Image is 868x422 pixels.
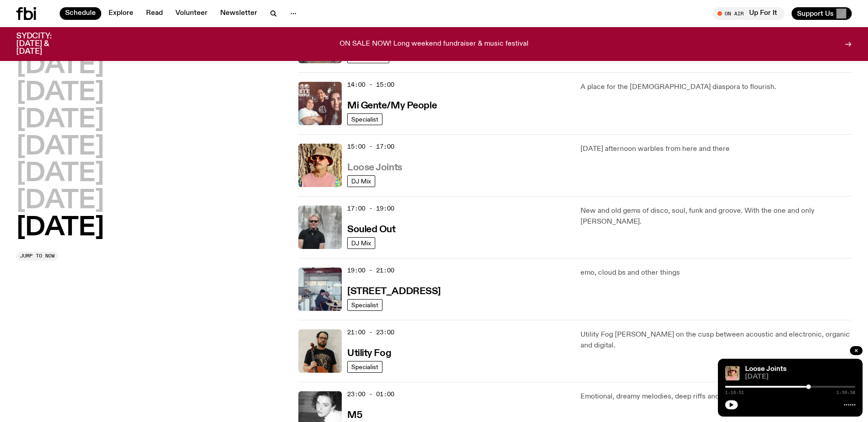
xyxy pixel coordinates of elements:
h3: [STREET_ADDRESS] [347,287,441,296]
button: On AirUp For It [713,7,784,20]
span: 21:00 - 23:00 [347,328,394,337]
h3: Utility Fog [347,349,391,358]
p: New and old gems of disco, soul, funk and groove. With the one and only [PERSON_NAME]. [580,206,852,227]
p: emo, cloud bs and other things [580,267,852,278]
h3: Mi Gente/My People [347,101,437,111]
a: Specialist [347,299,382,311]
a: Specialist [347,361,382,373]
button: [DATE] [16,135,104,160]
button: Support Us [792,7,852,20]
button: [DATE] [16,216,104,241]
p: [DATE] afternoon warbles from here and there [580,144,852,155]
a: Newsletter [215,7,263,20]
img: Pat sits at a dining table with his profile facing the camera. Rhea sits to his left facing the c... [298,267,342,311]
a: DJ Mix [347,175,375,187]
a: Utility Fog [347,347,391,358]
p: ON SALE NOW! Long weekend fundraiser & music festival [340,40,528,48]
span: DJ Mix [351,178,371,184]
button: [DATE] [16,108,104,133]
span: Specialist [351,116,378,122]
a: M5 [347,409,362,420]
span: Jump to now [20,253,55,258]
h3: M5 [347,411,362,420]
span: 15:00 - 17:00 [347,142,394,151]
a: [STREET_ADDRESS] [347,285,441,296]
span: Support Us [797,9,834,18]
p: Emotional, dreamy melodies, deep riffs and post punk sounds. [580,391,852,402]
a: Loose Joints [347,161,402,173]
button: [DATE] [16,188,104,214]
h3: SYDCITY: [DATE] & [DATE] [16,33,74,56]
span: Specialist [351,301,378,308]
a: Specialist [347,113,382,125]
span: 1:59:58 [836,390,855,395]
span: Specialist [351,363,378,370]
span: 14:00 - 15:00 [347,80,394,89]
img: Tyson stands in front of a paperbark tree wearing orange sunglasses, a suede bucket hat and a pin... [725,366,740,380]
button: Jump to now [16,252,58,261]
a: Loose Joints [745,366,787,373]
img: Stephen looks directly at the camera, wearing a black tee, black sunglasses and headphones around... [298,206,342,249]
button: [DATE] [16,161,104,187]
span: DJ Mix [351,239,371,246]
a: DJ Mix [347,237,375,249]
p: A place for the [DEMOGRAPHIC_DATA] diaspora to flourish. [580,82,852,93]
span: [DATE] [745,374,855,380]
a: Mi Gente/My People [347,99,437,111]
button: [DATE] [16,80,104,106]
a: Souled Out [347,223,396,234]
a: Explore [103,7,139,20]
h3: Loose Joints [347,163,402,173]
a: Schedule [60,7,101,20]
h3: Souled Out [347,225,396,234]
a: Volunteer [170,7,213,20]
p: Utility Fog [PERSON_NAME] on the cusp between acoustic and electronic, organic and digital. [580,329,852,351]
span: 1:16:51 [725,390,744,395]
a: Read [141,7,168,20]
img: Tyson stands in front of a paperbark tree wearing orange sunglasses, a suede bucket hat and a pin... [298,144,342,187]
button: [DATE] [16,53,104,79]
span: 19:00 - 21:00 [347,266,394,275]
span: 17:00 - 19:00 [347,204,394,213]
span: 23:00 - 01:00 [347,390,394,399]
img: Peter holds a cello, wearing a black graphic tee and glasses. He looks directly at the camera aga... [298,329,342,373]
